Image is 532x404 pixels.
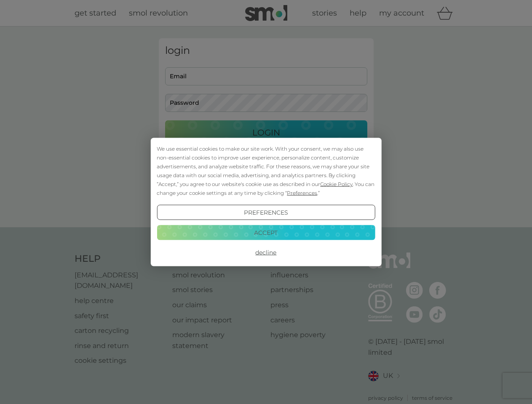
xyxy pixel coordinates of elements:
[150,138,381,266] div: Cookie Consent Prompt
[157,225,375,240] button: Accept
[320,181,353,187] span: Cookie Policy
[157,144,375,197] div: We use essential cookies to make our site work. With your consent, we may also use non-essential ...
[157,205,375,220] button: Preferences
[287,190,317,196] span: Preferences
[157,245,375,260] button: Decline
